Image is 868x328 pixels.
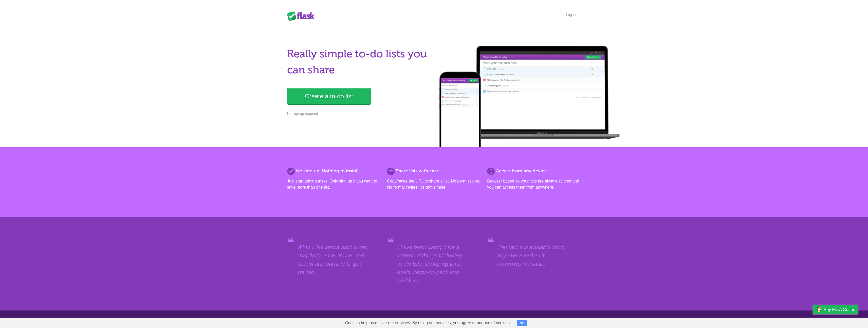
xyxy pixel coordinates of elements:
[340,318,516,328] span: Cookies help us deliver our services. By using our services, you agree to our use of cookies.
[497,243,571,268] blockquote: The fact it is available from anywhere makes it extremely versatile.
[397,243,471,285] blockquote: I have been using it for a variety of things including to-do lists, shopping lists, goals, items-...
[287,111,431,116] p: No sign up required
[387,178,481,190] p: Copy/paste the URL to share a list. No permissions. No formal invites. It's that simple.
[813,305,858,314] a: Buy me a coffee
[824,305,855,314] span: Buy me a coffee
[287,46,431,78] h1: Really simple to-do lists you can share
[287,168,381,174] h2: No sign up. Nothing to install.
[517,320,527,326] button: OK
[287,11,318,21] div: Flask Lists
[287,178,381,190] p: Just start adding tasks. Only sign up if you want to save more than one list.
[287,88,371,105] a: Create a to-do list
[561,10,581,19] a: Log in
[487,168,581,174] h2: Access from any device.
[816,305,822,314] img: Buy me a coffee
[387,168,481,174] h2: Share lists with ease.
[297,243,371,276] blockquote: What I like about flask is the simplicity, ease of use, and lack of any barriers to get started.
[487,178,581,190] p: Browser based so your lists are always synced and you can access them from anywhere.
